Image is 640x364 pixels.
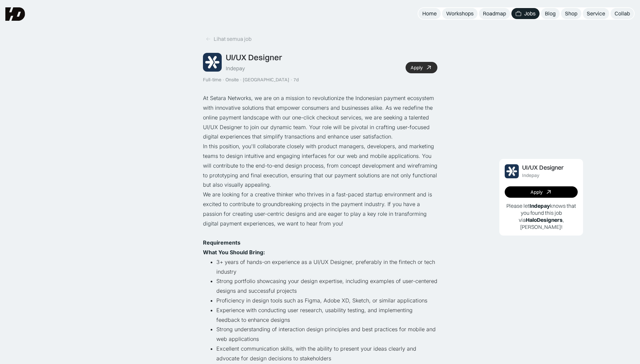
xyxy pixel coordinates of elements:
div: [GEOGRAPHIC_DATA] [243,77,289,83]
li: Strong understanding of interaction design principles and best practices for mobile and web appli... [216,325,437,344]
p: ‍ [203,238,437,257]
div: Blog [545,10,556,17]
div: · [239,77,242,83]
div: Home [422,10,437,17]
div: Workshops [446,10,474,17]
div: Apply [530,189,543,195]
div: Shop [565,10,577,17]
a: Apply [505,186,578,198]
div: UI/UX Designer [522,164,564,171]
p: At Setara Networks, we are on a mission to revolutionize the Indonesian payment ecosystem with in... [203,93,437,142]
div: UI/UX Designer [226,53,282,62]
div: · [290,77,293,83]
a: Apply [406,62,437,73]
div: Jobs [524,10,536,17]
a: Service [583,8,609,19]
div: Lihat semua job [214,35,252,42]
div: Service [587,10,605,17]
a: Collab [611,8,634,19]
a: Home [418,8,441,19]
div: · [222,77,225,83]
div: Roadmap [483,10,506,17]
p: In this position, you'll collaborate closely with product managers, developers, and marketing tea... [203,142,437,190]
strong: Requirements What You Should Bring: [203,239,265,256]
li: Strong portfolio showcasing your design expertise, including examples of user-centered designs an... [216,276,437,296]
p: We are looking for a creative thinker who thrives in a fast-paced startup environment and is exci... [203,190,437,228]
div: Full-time [203,77,221,83]
div: Apply [411,65,423,71]
a: Shop [561,8,581,19]
li: Proficiency in design tools such as Figma, Adobe XD, Sketch, or similar applications [216,296,437,305]
div: 7d [293,77,299,83]
b: Indepay [529,202,550,209]
li: 3+ years of hands-on experience as a UI/UX Designer, preferably in the fintech or tech industry [216,257,437,277]
a: Lihat semua job [203,33,254,44]
a: Blog [541,8,560,19]
a: Workshops [442,8,478,19]
div: Onsite [225,77,239,83]
li: Experience with conducting user research, usability testing, and implementing feedback to enhance... [216,305,437,325]
div: Indepay [226,65,245,72]
div: Indepay [522,173,540,178]
a: Roadmap [479,8,510,19]
img: Job Image [203,53,222,72]
li: Excellent communication skills, with the ability to present your ideas clearly and advocate for d... [216,344,437,363]
a: Jobs [511,8,540,19]
b: HaloDesigners [526,216,563,223]
p: Please let knows that you found this job via , [PERSON_NAME]! [505,202,578,230]
img: Job Image [505,164,519,178]
p: ‍ [203,228,437,238]
div: Collab [615,10,630,17]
